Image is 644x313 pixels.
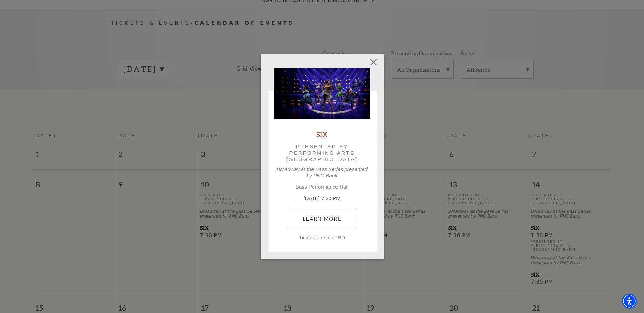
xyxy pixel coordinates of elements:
button: Close [367,56,380,69]
img: SIX [274,68,370,119]
p: Broadway at the Bass Series presented by PNC Bank [274,166,370,179]
p: Tickets on sale TBD [274,235,370,241]
p: Bass Performance Hall [274,184,370,190]
a: February 10, 7:30 PM Learn More Tickets on sale TBD [289,209,355,228]
p: [DATE] 7:30 PM [274,195,370,203]
p: Presented by Performing Arts [GEOGRAPHIC_DATA] [284,144,360,162]
a: SIX [316,130,328,139]
div: Accessibility Menu [622,294,637,309]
